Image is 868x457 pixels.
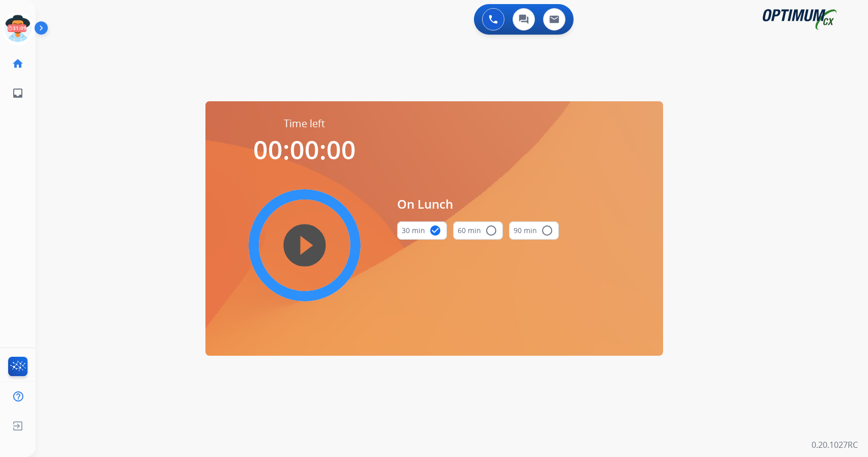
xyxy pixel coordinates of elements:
p: 0.20.1027RC [812,439,858,451]
button: 60 min [453,221,503,240]
mat-icon: radio_button_unchecked [541,224,553,237]
mat-icon: radio_button_unchecked [485,224,497,237]
mat-icon: inbox [12,87,24,99]
button: 90 min [509,221,559,240]
mat-icon: check_circle [429,224,441,237]
mat-icon: home [12,58,24,70]
span: Time left [284,117,325,131]
span: 00:00:00 [253,132,356,167]
button: 30 min [397,221,447,240]
span: On Lunch [397,195,559,213]
mat-icon: play_circle_filled [298,239,311,251]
